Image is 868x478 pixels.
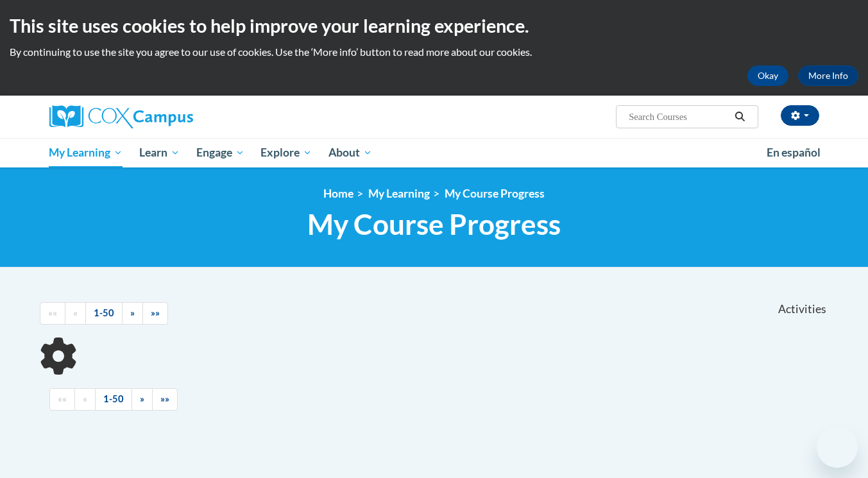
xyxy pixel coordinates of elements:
[131,138,188,167] a: Learn
[95,388,132,411] a: 1-50
[142,302,168,325] a: End
[320,138,380,167] a: About
[328,145,372,160] span: About
[767,146,821,159] span: En español
[140,393,144,404] span: »
[160,393,169,404] span: »»
[122,302,143,325] a: Next
[196,145,244,160] span: Engage
[58,393,67,404] span: ««
[747,65,788,86] button: Okay
[49,105,193,128] img: Cox Campus
[778,302,826,316] span: Activities
[73,307,78,318] span: «
[817,427,858,468] iframe: Button to launch messaging window
[65,302,86,325] a: Previous
[730,109,749,124] button: Search
[49,105,293,128] a: Cox Campus
[445,187,545,200] a: My Course Progress
[151,307,160,318] span: »»
[798,65,858,86] a: More Info
[323,187,353,200] a: Home
[49,145,123,160] span: My Learning
[260,145,312,160] span: Explore
[74,388,96,411] a: Previous
[83,393,87,404] span: «
[85,302,123,325] a: 1-50
[368,187,430,200] a: My Learning
[152,388,178,411] a: End
[188,138,253,167] a: Engage
[30,138,838,167] div: Main menu
[781,105,819,126] button: Account Settings
[10,13,858,38] h2: This site uses cookies to help improve your learning experience.
[758,139,829,166] a: En español
[307,207,561,241] span: My Course Progress
[132,388,153,411] a: Next
[10,45,858,59] p: By continuing to use the site you agree to our use of cookies. Use the ‘More info’ button to read...
[41,138,132,167] a: My Learning
[139,145,180,160] span: Learn
[49,388,75,411] a: Begining
[130,307,135,318] span: »
[252,138,320,167] a: Explore
[40,302,65,325] a: Begining
[48,307,57,318] span: ««
[627,109,730,124] input: Search Courses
